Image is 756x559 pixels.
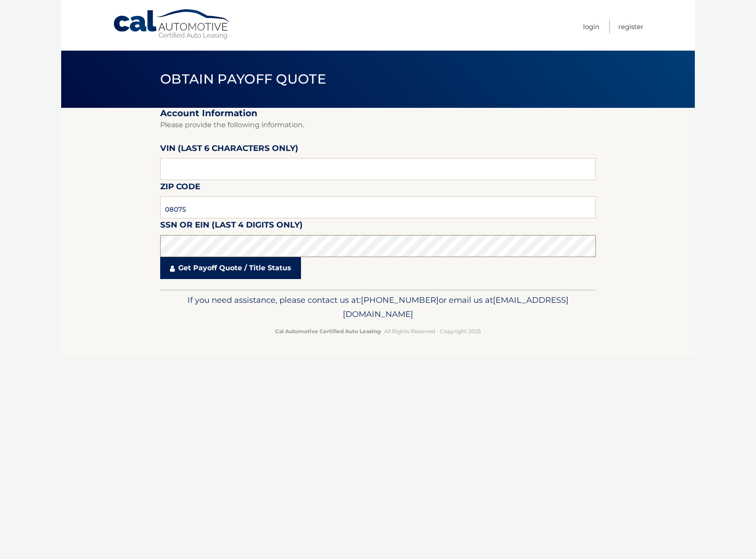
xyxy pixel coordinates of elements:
[361,295,439,305] span: [PHONE_NUMBER]
[160,180,200,196] label: Zip Code
[160,142,298,158] label: VIN (last 6 characters only)
[160,257,301,279] a: Get Payoff Quote / Title Status
[618,19,643,34] a: Register
[160,218,303,235] label: SSN or EIN (last 4 digits only)
[166,293,590,321] p: If you need assistance, please contact us at: or email us at
[166,327,590,336] p: - All Rights Reserved - Copyright 2025
[160,108,596,119] h2: Account Information
[583,19,599,34] a: Login
[160,71,326,87] span: Obtain Payoff Quote
[275,328,381,335] strong: Cal Automotive Certified Auto Leasing
[160,119,596,131] p: Please provide the following information.
[113,9,231,40] a: Cal Automotive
